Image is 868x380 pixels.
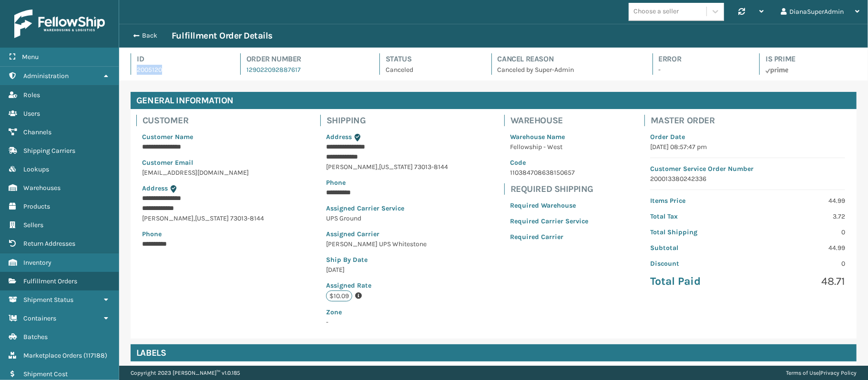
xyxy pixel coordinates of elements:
[511,183,594,195] h4: Required Shipping
[23,296,73,304] span: Shipment Status
[498,65,635,75] p: Canceled by Super-Admin
[143,115,270,126] h4: Customer
[326,163,378,171] span: [PERSON_NAME]
[379,163,413,171] span: [US_STATE]
[131,344,857,361] h4: Labels
[326,239,448,249] p: [PERSON_NAME] UPS Whitestone
[754,227,845,237] p: 0
[511,115,594,126] h4: Warehouse
[650,132,845,142] p: Order Date
[326,280,448,290] p: Assigned Rate
[137,65,223,75] p: 2005120
[766,53,857,65] h4: Is Prime
[510,216,588,226] p: Required Carrier Service
[326,255,448,265] p: Ship By Date
[650,174,845,184] p: 200013380242336
[23,91,40,99] span: Roles
[23,165,49,173] span: Lookups
[650,211,742,221] p: Total Tax
[510,232,588,242] p: Required Carrier
[510,200,588,210] p: Required Warehouse
[14,10,105,38] img: logo
[23,259,51,267] span: Inventory
[142,229,264,239] p: Phone
[326,307,448,317] p: Zone
[23,184,61,192] span: Warehouses
[326,290,352,301] p: $10.09
[414,163,448,171] span: 73013-8144
[326,133,352,141] span: Address
[510,168,588,178] p: 110384708638150657
[326,229,448,239] p: Assigned Carrier
[142,132,264,142] p: Customer Name
[659,65,743,75] p: -
[510,132,588,142] p: Warehouse Name
[142,158,264,168] p: Customer Email
[820,370,857,376] a: Privacy Policy
[510,142,588,152] p: Fellowship - West
[650,259,742,269] p: Discount
[131,92,857,109] h4: General Information
[650,274,742,289] p: Total Paid
[137,53,223,65] h4: Id
[172,30,273,41] h3: Fulfillment Order Details
[23,314,56,322] span: Containers
[633,7,679,17] div: Choose a seller
[754,259,845,269] p: 0
[326,213,448,223] p: UPS Ground
[22,53,39,61] span: Menu
[754,243,845,253] p: 44.99
[23,240,75,248] span: Return Addresses
[83,351,107,360] span: ( 117188 )
[195,214,229,222] span: [US_STATE]
[326,203,448,213] p: Assigned Carrier Service
[23,370,68,378] span: Shipment Cost
[23,110,40,118] span: Users
[650,164,845,174] p: Customer Service Order Number
[23,277,77,285] span: Fulfillment Orders
[23,147,75,155] span: Shipping Carriers
[131,366,240,380] p: Copyright 2023 [PERSON_NAME]™ v 1.0.185
[650,142,845,152] p: [DATE] 08:57:47 pm
[128,31,172,40] button: Back
[326,307,448,326] span: -
[326,265,448,275] p: [DATE]
[378,163,379,171] span: ,
[754,196,845,206] p: 44.99
[230,214,264,222] span: 73013-8144
[142,214,194,222] span: [PERSON_NAME]
[142,184,168,192] span: Address
[498,53,635,65] h4: Cancel Reason
[510,158,588,168] p: Code
[327,115,454,126] h4: Shipping
[650,227,742,237] p: Total Shipping
[23,202,50,210] span: Products
[386,53,474,65] h4: Status
[142,168,264,178] p: [EMAIL_ADDRESS][DOMAIN_NAME]
[326,178,448,188] p: Phone
[386,65,474,75] p: Canceled
[659,53,743,65] h4: Error
[23,333,48,341] span: Batches
[23,128,51,136] span: Channels
[754,274,845,289] p: 48.71
[786,366,857,380] div: |
[23,72,69,80] span: Administration
[754,211,845,221] p: 3.72
[650,243,742,253] p: Subtotal
[651,115,851,126] h4: Master Order
[650,196,742,206] p: Items Price
[23,351,82,360] span: Marketplace Orders
[23,221,43,229] span: Sellers
[246,53,362,65] h4: Order Number
[786,370,819,376] a: Terms of Use
[194,214,195,222] span: ,
[246,66,301,74] a: 129022092887617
